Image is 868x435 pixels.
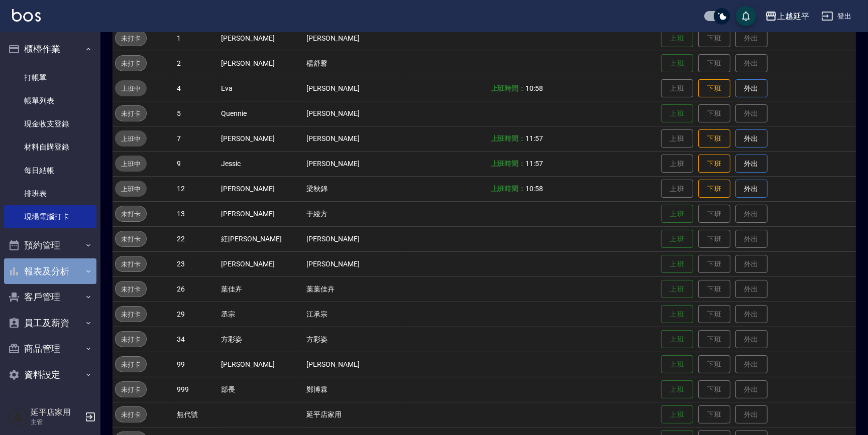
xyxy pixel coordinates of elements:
span: 10:58 [525,84,543,92]
td: 999 [175,377,219,402]
td: Quennie [219,101,304,126]
span: 未打卡 [116,58,146,69]
span: 上班中 [115,133,147,144]
td: [PERSON_NAME] [304,352,403,377]
button: 客戶管理 [4,284,96,310]
button: 上班 [661,355,693,374]
td: 13 [175,201,219,226]
h5: 延平店家用 [31,407,82,417]
span: 未打卡 [116,384,146,395]
td: 99 [175,352,219,377]
td: 12 [175,176,219,201]
button: 外出 [735,180,768,198]
td: [PERSON_NAME] [304,101,403,126]
a: 帳單列表 [4,89,96,112]
button: save [736,6,756,26]
a: 排班表 [4,182,96,205]
td: [PERSON_NAME] [304,151,403,176]
button: 上班 [661,104,693,123]
span: 未打卡 [116,359,146,370]
button: 下班 [698,79,730,98]
button: 上班 [661,405,693,424]
td: [PERSON_NAME] [219,51,304,76]
button: 預約管理 [4,232,96,258]
td: 葉葉佳卉 [304,276,403,302]
button: 上班 [661,29,693,48]
td: 4 [175,76,219,101]
td: [PERSON_NAME] [219,352,304,377]
td: [PERSON_NAME] [219,176,304,201]
span: 未打卡 [116,259,146,269]
img: Logo [12,9,41,22]
b: 上班時間： [491,185,526,193]
td: 5 [175,101,219,126]
button: 下班 [698,155,730,173]
button: 外出 [735,129,768,148]
td: 江承宗 [304,302,403,327]
button: 資料設定 [4,362,96,388]
td: 延平店家用 [304,402,403,427]
td: [PERSON_NAME] [304,226,403,251]
button: 上班 [661,380,693,399]
button: 上班 [661,255,693,273]
span: 上班中 [115,184,147,194]
td: Eva [219,76,304,101]
button: 上班 [661,330,693,349]
td: 26 [175,276,219,302]
button: 外出 [735,155,768,173]
button: 上班 [661,305,693,324]
button: 上班 [661,280,693,299]
button: 員工及薪資 [4,310,96,336]
p: 主管 [31,417,82,426]
button: 登出 [817,7,856,26]
td: [PERSON_NAME] [304,76,403,101]
span: 未打卡 [116,284,146,295]
td: 22 [175,226,219,251]
div: 上越延平 [777,10,809,23]
span: 未打卡 [116,234,146,244]
td: 7 [175,126,219,151]
td: 楊舒馨 [304,51,403,76]
button: 上越延平 [761,6,813,27]
td: 1 [175,26,219,51]
td: 丞宗 [219,302,304,327]
td: 方彩姿 [219,327,304,352]
span: 未打卡 [116,209,146,219]
button: 外出 [735,79,768,98]
span: 未打卡 [116,334,146,345]
button: 上班 [661,230,693,248]
span: 上班中 [115,159,147,169]
td: 于綾方 [304,201,403,226]
button: 上班 [661,54,693,73]
button: 報表及分析 [4,258,96,284]
button: 櫃檯作業 [4,36,96,62]
button: 商品管理 [4,336,96,362]
td: 9 [175,151,219,176]
a: 材料自購登錄 [4,135,96,159]
span: 未打卡 [116,409,146,420]
td: 無代號 [175,402,219,427]
td: [PERSON_NAME] [304,126,403,151]
b: 上班時間： [491,84,526,92]
span: 未打卡 [116,33,146,44]
td: 鄭博霖 [304,377,403,402]
a: 打帳單 [4,66,96,89]
td: [PERSON_NAME] [304,26,403,51]
span: 11:57 [525,160,543,168]
span: 未打卡 [116,108,146,119]
td: 方彩姿 [304,327,403,352]
a: 現場電腦打卡 [4,205,96,228]
span: 未打卡 [116,309,146,320]
button: 下班 [698,129,730,148]
img: Person [8,407,28,427]
td: 23 [175,251,219,276]
td: [PERSON_NAME] [219,251,304,276]
td: 34 [175,327,219,352]
td: 梁秋錦 [304,176,403,201]
td: 葉佳卉 [219,276,304,302]
td: 29 [175,302,219,327]
a: 每日結帳 [4,159,96,182]
a: 現金收支登錄 [4,112,96,135]
td: [PERSON_NAME] [219,126,304,151]
b: 上班時間： [491,134,526,142]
